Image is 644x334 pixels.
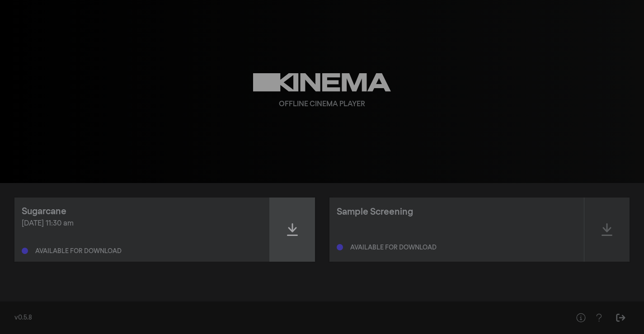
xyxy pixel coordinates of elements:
[337,205,413,219] div: Sample Screening
[22,205,66,218] div: Sugarcane
[14,313,554,323] div: v0.5.8
[35,248,122,254] div: Available for download
[279,99,365,110] div: Offline Cinema Player
[611,309,630,327] button: Sign Out
[350,245,437,251] div: Available for download
[22,218,262,229] div: [DATE] 11:30 am
[572,309,590,327] button: Help
[590,309,608,327] button: Help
